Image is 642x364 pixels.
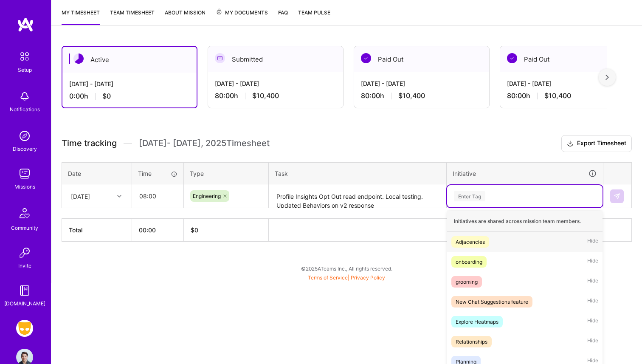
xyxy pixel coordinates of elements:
img: Paid Out [507,53,517,63]
img: Submitted [215,53,225,63]
div: Missions [14,182,35,191]
div: Paid Out [500,46,635,72]
div: grooming [456,277,478,286]
div: 0:00 h [69,92,190,101]
div: Explore Heatmaps [456,317,498,326]
div: onboarding [456,257,482,266]
div: [DATE] - [DATE] [69,79,190,88]
button: Export Timesheet [561,135,632,152]
span: $10,400 [544,91,571,100]
span: Hide [587,316,598,327]
a: Team timesheet [110,8,155,25]
a: Privacy Policy [351,274,385,281]
th: Total [62,219,132,242]
th: 00:00 [132,219,184,242]
span: Hide [587,256,598,268]
a: My timesheet [62,8,100,25]
a: FAQ [278,8,288,25]
img: bell [16,88,33,105]
div: New Chat Suggestions feature [456,297,528,306]
div: [DATE] - [DATE] [507,79,628,88]
div: Enter Tag [454,189,485,203]
span: Hide [587,236,598,248]
div: Paid Out [354,46,489,72]
span: Hide [587,296,598,308]
span: $10,400 [398,91,425,100]
div: © 2025 ATeams Inc., All rights reserved. [51,258,642,279]
div: [DATE] - [DATE] [215,79,336,88]
img: Invite [16,244,33,261]
span: $ 0 [191,226,198,234]
img: logo [17,17,34,32]
span: Time tracking [62,138,117,149]
th: Date [62,162,132,184]
img: discovery [16,127,33,144]
span: [DATE] - [DATE] , 2025 Timesheet [139,138,270,149]
img: teamwork [16,165,33,182]
div: Community [11,223,38,232]
span: Team Pulse [298,9,330,16]
div: Invite [18,261,31,270]
div: 80:00 h [361,91,482,100]
div: Adjacencies [456,237,485,246]
div: Submitted [208,46,343,72]
span: $10,400 [252,91,279,100]
div: Time [138,169,177,178]
span: Engineering [193,193,221,199]
span: My Documents [216,8,268,17]
img: Grindr: Mobile + BE + Cloud [16,320,33,337]
div: Initiative [453,169,597,178]
a: Terms of Service [308,274,348,281]
a: Grindr: Mobile + BE + Cloud [14,320,35,337]
div: [DATE] - [DATE] [361,79,482,88]
div: 80:00 h [215,91,336,100]
div: Initiatives are shared across mission team members. [447,211,603,232]
span: | [308,274,385,281]
textarea: Profile Insights Opt Out read endpoint. Local testing. Updated Behaviors on v2 response [270,185,445,208]
span: $0 [102,92,111,101]
div: Relationships [456,337,487,346]
div: [DOMAIN_NAME] [4,299,45,308]
img: right [605,74,609,80]
img: Paid Out [361,53,371,63]
input: HH:MM [132,185,183,207]
img: guide book [16,282,33,299]
img: Active [73,54,84,64]
a: My Documents [216,8,268,25]
a: Team Pulse [298,8,330,25]
i: icon Download [567,139,574,148]
span: Hide [587,276,598,288]
a: About Mission [165,8,206,25]
th: Type [184,162,269,184]
div: [DATE] [71,192,90,200]
div: Setup [18,65,32,74]
img: Submit [614,193,620,200]
span: Hide [587,336,598,347]
div: Notifications [10,105,40,114]
img: setup [16,48,34,65]
div: Active [62,47,197,73]
img: Community [14,203,35,223]
th: Task [269,162,447,184]
i: icon Chevron [117,194,121,198]
div: 80:00 h [507,91,628,100]
div: Discovery [13,144,37,153]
